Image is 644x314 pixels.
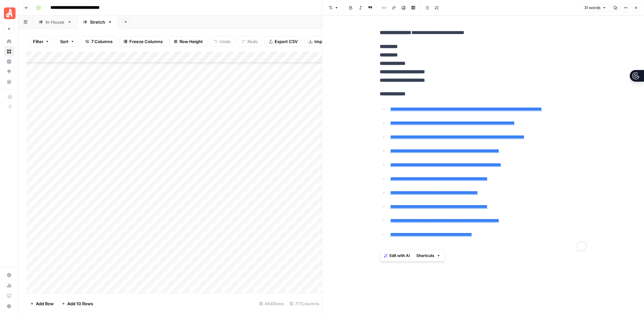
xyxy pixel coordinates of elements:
[287,298,322,309] div: 7/7 Columns
[4,291,14,301] a: Learning Hub
[119,36,167,47] button: Freeze Columns
[581,4,609,12] button: 31 words
[67,300,93,307] span: Add 10 Rows
[381,251,413,260] button: Edit with AI
[275,38,298,45] span: Export CSV
[26,298,58,309] button: Add Row
[376,26,591,244] div: To enrich screen reader interactions, please activate Accessibility in Grammarly extension settings
[314,38,338,45] span: Import CSV
[46,19,65,25] div: In-House
[304,36,342,47] button: Import CSV
[414,251,443,260] button: Shortcuts
[4,46,14,57] a: Browse
[4,76,14,87] a: Your Data
[180,38,203,45] span: Row Height
[4,280,14,291] a: Usage
[36,300,54,307] span: Add Row
[4,66,14,77] a: Opportunities
[4,270,14,280] a: Settings
[390,253,410,259] span: Edit with AI
[247,38,258,45] span: Redo
[169,36,207,47] button: Row Height
[56,36,79,47] button: Sort
[4,7,16,19] img: Angi Logo
[4,56,14,67] a: Insights
[33,38,43,45] span: Filter
[4,5,14,21] button: Workspace: Angi
[220,38,231,45] span: Undo
[417,253,435,259] span: Shortcuts
[77,16,118,29] a: Stretch
[60,38,69,45] span: Sort
[81,36,117,47] button: 7 Columns
[210,36,235,47] button: Undo
[237,36,262,47] button: Redo
[29,36,53,47] button: Filter
[4,301,14,311] button: Help + Support
[90,19,105,25] div: Stretch
[91,38,113,45] span: 7 Columns
[33,16,77,29] a: In-House
[265,36,302,47] button: Export CSV
[129,38,163,45] span: Freeze Columns
[584,5,600,11] span: 31 words
[4,36,14,47] a: Home
[58,298,97,309] button: Add 10 Rows
[257,298,287,309] div: 464 Rows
